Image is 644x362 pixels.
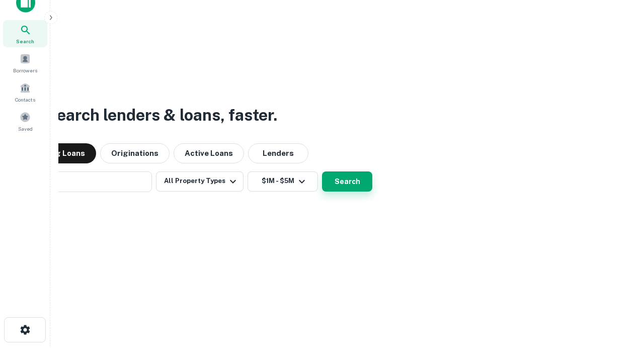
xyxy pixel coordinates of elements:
[18,125,33,133] span: Saved
[3,108,47,135] a: Saved
[46,103,277,127] h3: Search lenders & loans, faster.
[15,96,35,104] span: Contacts
[322,171,372,192] button: Search
[248,171,318,192] button: $1M - $5M
[248,143,308,163] button: Lenders
[594,282,644,330] iframe: Chat Widget
[100,143,170,163] button: Originations
[13,66,37,74] span: Borrowers
[3,49,47,76] a: Borrowers
[16,37,34,45] span: Search
[174,143,244,163] button: Active Loans
[156,171,244,192] button: All Property Types
[3,78,47,106] a: Contacts
[3,20,47,47] a: Search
